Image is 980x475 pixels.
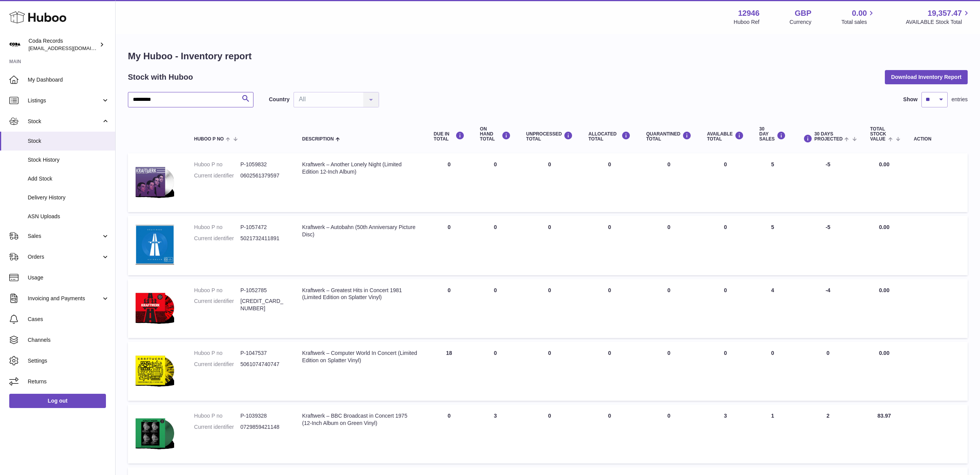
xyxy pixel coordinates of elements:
[526,131,573,142] div: UNPROCESSED Total
[9,394,106,408] a: Log out
[879,350,889,356] span: 0.00
[128,72,193,82] h2: Stock with Huboo
[136,412,174,454] img: product image
[878,413,891,419] span: 83.97
[9,39,21,50] img: haz@pcatmedia.com
[752,405,794,463] td: 1
[581,405,638,463] td: 0
[28,194,109,201] span: Delivery History
[646,131,691,142] div: QUARANTINED Total
[240,423,287,431] dd: 0729859421148
[906,8,971,26] a: 19,357.47 AVAILABLE Stock Total
[667,224,670,230] span: 0
[426,279,472,338] td: 0
[752,216,794,275] td: 5
[581,342,638,401] td: 0
[28,156,109,164] span: Stock History
[136,161,174,202] img: product image
[28,253,101,261] span: Orders
[194,350,240,357] dt: Huboo P no
[519,153,581,212] td: 0
[906,18,971,26] span: AVAILABLE Stock Total
[28,97,101,104] span: Listings
[302,412,418,427] div: Kraftwerk – BBC Broadcast in Concert 1975 (12-Inch Album on Green Vinyl)
[752,279,794,338] td: 4
[194,412,240,420] dt: Huboo P no
[240,412,287,420] dd: P-1039328
[667,287,670,293] span: 0
[28,316,109,323] span: Cases
[302,350,418,364] div: Kraftwerk – Computer World In Concert (Limited Edition on Splatter Vinyl)
[879,224,889,230] span: 0.00
[194,287,240,294] dt: Huboo P no
[879,287,889,293] span: 0.00
[699,405,752,463] td: 3
[240,287,287,294] dd: P-1052785
[914,137,960,142] div: Action
[738,8,760,18] strong: 12946
[794,279,863,338] td: -4
[194,161,240,168] dt: Huboo P no
[302,137,334,142] span: Description
[128,50,968,62] h1: My Huboo - Inventory report
[734,18,760,26] div: Huboo Ref
[885,70,968,84] button: Download Inventory Report
[28,76,109,84] span: My Dashboard
[699,153,752,212] td: 0
[472,405,519,463] td: 3
[519,405,581,463] td: 0
[794,405,863,463] td: 2
[794,216,863,275] td: -5
[794,342,863,401] td: 0
[870,127,886,142] span: Total stock value
[194,298,240,312] dt: Current identifier
[302,287,418,301] div: Kraftwerk – Greatest Hits in Concert 1981 (Limited Edition on Splatter Vinyl)
[28,357,109,365] span: Settings
[879,161,889,167] span: 0.00
[28,295,101,302] span: Invoicing and Payments
[28,137,109,145] span: Stock
[194,361,240,368] dt: Current identifier
[759,127,786,142] div: 30 DAY SALES
[28,274,109,281] span: Usage
[240,172,287,179] dd: 0602561379597
[519,342,581,401] td: 0
[136,224,174,265] img: product image
[841,8,876,26] a: 0.00 Total sales
[794,153,863,212] td: -5
[699,216,752,275] td: 0
[28,118,101,125] span: Stock
[28,175,109,182] span: Add Stock
[426,342,472,401] td: 18
[240,361,287,368] dd: 5061074740747
[194,235,240,242] dt: Current identifier
[581,216,638,275] td: 0
[472,153,519,212] td: 0
[194,137,224,142] span: Huboo P no
[28,213,109,220] span: ASN Uploads
[588,131,631,142] div: ALLOCATED Total
[581,153,638,212] td: 0
[472,279,519,338] td: 0
[28,378,109,385] span: Returns
[240,235,287,242] dd: 5021732411891
[519,216,581,275] td: 0
[426,216,472,275] td: 0
[472,216,519,275] td: 0
[928,8,962,18] span: 19,357.47
[699,279,752,338] td: 0
[28,336,109,344] span: Channels
[426,405,472,463] td: 0
[852,8,867,18] span: 0.00
[302,161,418,176] div: Kraftwerk – Another Lonely Night (Limited Edition 12-Inch Album)
[752,153,794,212] td: 5
[29,37,98,52] div: Coda Records
[581,279,638,338] td: 0
[480,127,511,142] div: ON HAND Total
[841,18,876,26] span: Total sales
[814,132,842,142] span: 30 DAYS PROJECTED
[269,96,290,103] label: Country
[790,18,812,26] div: Currency
[240,298,287,312] dd: [CREDIT_CARD_NUMBER]
[136,287,174,328] img: product image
